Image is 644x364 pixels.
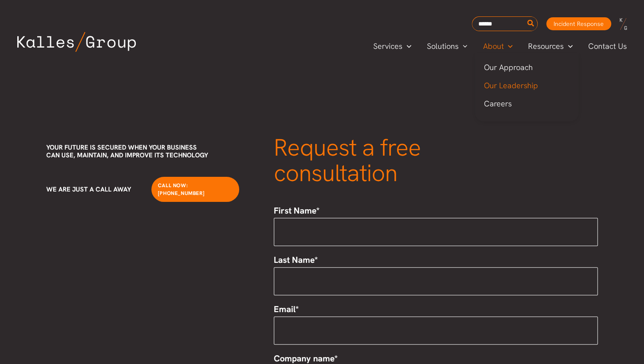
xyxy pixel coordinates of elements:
span: Menu Toggle [503,40,513,53]
span: About [483,40,503,53]
a: Incident Response [546,17,611,30]
span: Email [274,303,295,315]
span: Company name [274,353,334,364]
span: Request a free consultation [274,132,421,189]
a: AboutMenu Toggle [475,40,520,53]
a: Call Now: [PHONE_NUMBER] [151,177,239,202]
span: Careers [484,99,511,109]
button: Search [525,17,536,31]
a: Our Approach [475,58,579,77]
a: Careers [475,95,579,113]
a: ServicesMenu Toggle [365,40,419,53]
span: Menu Toggle [564,40,573,53]
span: Our Approach [484,62,532,72]
span: Last Name [274,254,314,265]
a: Our Leadership [475,77,579,95]
a: ResourcesMenu Toggle [520,40,580,53]
span: First Name [274,205,316,216]
span: We are just a call away [46,185,131,194]
span: Menu Toggle [402,40,411,53]
nav: Primary Site Navigation [365,39,635,53]
img: Kalles Group [17,32,136,52]
span: Our Leadership [484,80,538,90]
span: Resources [528,40,564,53]
span: Your future is secured when your business can use, maintain, and improve its technology [46,143,208,160]
a: Contact Us [580,40,635,53]
span: Services [373,40,402,53]
a: SolutionsMenu Toggle [419,40,475,53]
span: Menu Toggle [458,40,468,53]
span: Call Now: [PHONE_NUMBER] [158,182,205,197]
span: Solutions [427,40,458,53]
span: Contact Us [588,40,627,53]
